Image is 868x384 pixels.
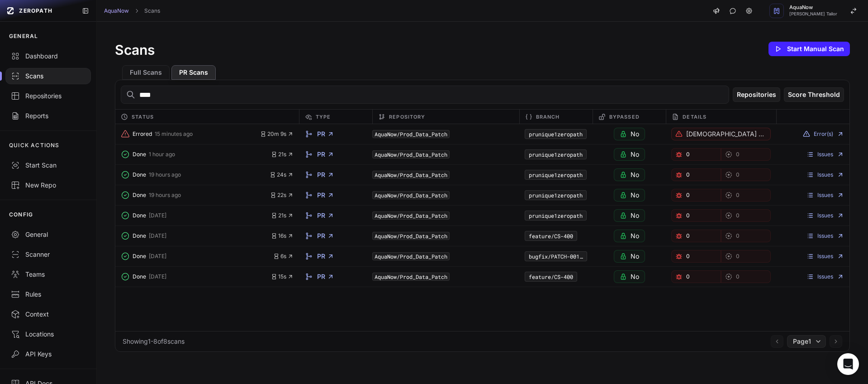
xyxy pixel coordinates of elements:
[806,192,844,199] a: Issues
[671,189,721,202] a: 0
[736,151,740,158] span: 0
[372,130,450,138] code: AquaNow/Prod_Data_Patch
[11,350,85,359] div: API Keys
[270,192,294,199] button: 22s
[721,209,771,222] a: 0
[806,273,844,280] a: Issues
[317,231,334,240] a: PR
[132,111,154,122] span: Status
[149,273,166,280] span: [DATE]
[271,151,294,158] button: 21s
[372,252,450,260] code: AquaNow/Prod_Data_Patch
[317,191,334,200] a: PR
[133,130,152,138] span: Errored
[529,212,583,219] a: prunique1zeropath
[631,252,639,261] p: No
[525,170,587,180] button: prunique1zeropath
[631,170,639,179] p: No
[273,253,294,260] button: 6s
[171,65,216,80] button: PR Scans
[19,7,52,14] span: ZEROPATH
[121,209,271,222] button: Done [DATE]
[631,191,639,200] p: No
[121,270,271,283] button: Done [DATE]
[11,111,85,120] div: Reports
[721,189,771,202] a: 0
[133,8,140,14] svg: chevron right,
[789,12,837,16] span: [PERSON_NAME] Tailor
[721,270,771,283] button: 0
[721,230,771,242] button: 0
[686,192,690,199] span: 0
[133,151,146,158] span: Done
[260,130,294,138] span: 20m 9s
[133,273,146,280] span: Done
[784,87,844,102] button: Score Threshold
[631,150,639,159] p: No
[104,7,129,14] a: AquaNow
[270,171,294,178] button: 24s
[631,211,639,220] p: No
[671,230,721,242] button: 0
[121,148,271,161] button: Done 1 hour ago
[317,170,334,179] a: PR
[372,191,450,199] code: AquaNow/Prod_Data_Patch
[271,273,294,280] button: 15s
[793,337,811,346] span: Page 1
[736,212,740,219] span: 0
[525,251,587,261] button: bugfix/PATCH-001-update-upload-artifact-action
[316,111,331,122] span: Type
[155,130,193,138] span: 15 minutes ago
[671,168,721,181] button: 0
[372,171,450,179] code: AquaNow/Prod_Data_Patch
[372,211,450,220] code: AquaNow/Prod_Data_Patch
[736,192,740,199] span: 0
[317,130,334,139] a: PR
[121,128,260,140] button: Errored 15 minutes ago
[789,5,837,10] span: AquaNow
[686,273,690,280] span: 0
[317,272,334,281] a: PR
[736,273,740,280] span: 0
[631,272,639,281] p: No
[529,171,583,178] a: prunique1zeropath
[529,273,573,280] a: feature/CS-400
[671,209,721,222] button: 0
[671,250,721,263] button: 0
[806,171,844,178] a: Issues
[123,337,185,346] div: Showing 1 - 8 of 8 scans
[271,212,294,219] button: 21s
[372,150,450,158] code: AquaNow/Prod_Data_Patch
[133,171,146,178] span: Done
[525,129,587,139] button: prunique1zeropath
[529,192,583,199] a: prunique1zeropath
[686,212,690,219] span: 0
[4,4,75,18] a: ZEROPATH
[686,171,690,178] span: 0
[133,232,146,240] span: Done
[149,253,166,260] span: [DATE]
[736,253,740,260] span: 0
[11,270,85,279] div: Teams
[271,232,294,240] button: 16s
[721,148,771,161] button: 0
[11,161,85,170] div: Start Scan
[372,273,450,281] code: AquaNow/Prod_Data_Patch
[806,212,844,219] a: Issues
[149,232,166,240] span: [DATE]
[317,150,334,159] a: PR
[11,230,85,239] div: General
[9,142,60,149] p: QUICK ACTIONS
